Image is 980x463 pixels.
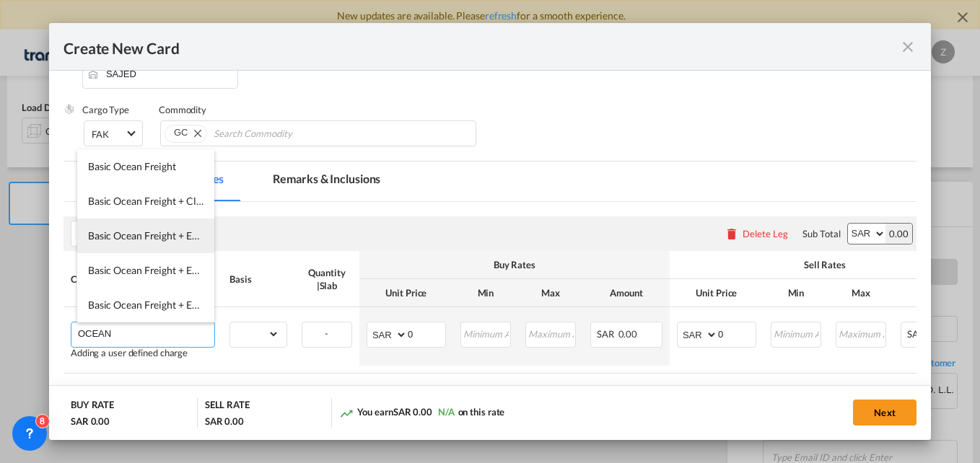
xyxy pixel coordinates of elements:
input: Minimum Amount [772,322,821,344]
th: Amount [583,279,670,307]
div: SAR 0.00 [71,415,110,428]
button: Next [853,400,916,425]
th: Max [828,279,893,307]
span: SAR 0.00 [393,406,432,418]
md-tab-item: Schedules [64,162,150,201]
md-dialog: Create New CardPort ... [49,23,931,440]
th: Min [453,279,518,307]
span: Basic Ocean Freight + EXW [88,229,209,242]
div: SAR 0.00 [205,415,244,428]
div: 0.00 [885,224,912,244]
div: Quantity | Slab [302,266,352,292]
label: Cargo Type [82,104,129,115]
div: Sell Rates [677,258,973,271]
th: Amount [893,279,980,307]
div: GC. Press delete to remove this chip. [174,125,191,140]
div: BUY RATE [71,398,114,415]
input: Minimum Amount [462,322,510,344]
span: 0.00 [618,328,638,340]
div: FAK [92,128,109,140]
span: Basic Ocean Freight + EXW CHARGES [88,299,257,311]
span: N/A [438,406,455,418]
input: Enter Port of Discharge [89,63,237,85]
div: SELL RATE [205,398,250,415]
img: cargo.png [64,103,75,115]
button: Delete Leg [725,228,788,239]
span: Basic Ocean Freight + EXW + CLEARNACE AND DELIVERY [88,264,351,276]
span: Basic Ocean Freight + Clearance and Delivery [88,195,289,207]
th: Unit Price [359,279,453,307]
input: 0 [408,322,445,344]
md-icon: icon-close fg-AAA8AD m-0 pointer [899,38,916,56]
span: SAR [597,328,616,340]
md-icon: icon-delete [725,226,739,241]
md-tab-item: Remarks & Inclusions [255,162,398,201]
div: Delete Leg [743,228,788,239]
th: Max [518,279,583,307]
md-pagination-wrapper: Use the left and right arrow keys to navigate between tabs [64,162,412,201]
span: GC [174,127,188,138]
input: 0 [718,322,756,344]
md-select: Select Cargo type: FAK [84,120,143,146]
span: Basic Ocean Freight [88,160,176,172]
md-input-container: OCEAN [71,322,214,344]
md-icon: icon-trending-up [339,406,354,420]
span: - [325,327,328,339]
md-chips-wrap: Chips container. Use arrow keys to select chips. [160,120,476,146]
div: Adding a user defined charge [71,348,215,358]
div: Basis [229,273,287,286]
div: You earn on this rate [339,405,505,420]
input: Charge Name [78,322,214,344]
div: Charges [71,273,215,286]
div: Create New Card [64,38,899,56]
th: Min [764,279,828,307]
input: Maximum Amount [527,322,575,344]
button: Remove GC [185,125,206,140]
th: Unit Price [670,279,764,307]
input: Chips input. [214,123,346,146]
div: Sub Total [802,227,840,240]
label: Commodity [159,104,206,115]
span: SAR [907,328,924,340]
input: Maximum Amount [837,322,885,344]
div: Buy Rates [367,258,662,271]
